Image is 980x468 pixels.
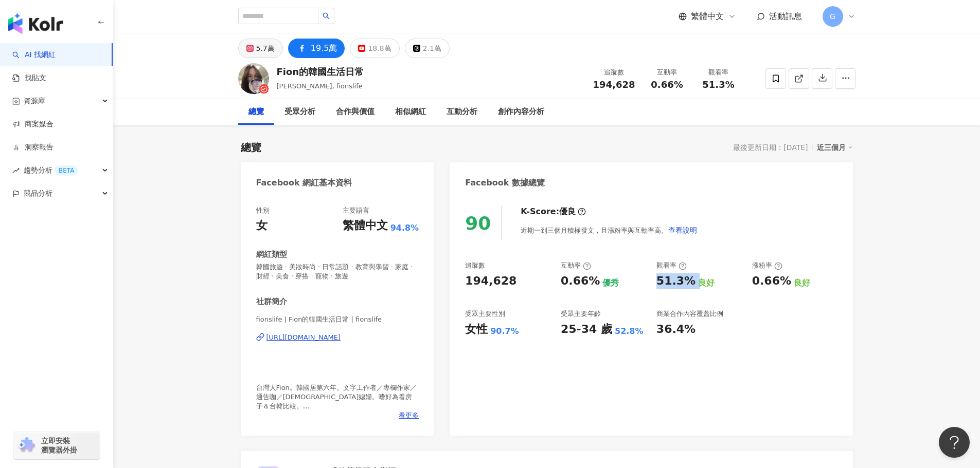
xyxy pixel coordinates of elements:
span: G [830,11,835,22]
div: 良好 [794,277,810,289]
span: 資源庫 [24,89,45,113]
div: 主要語言 [343,206,369,215]
div: 追蹤數 [465,261,485,270]
div: 0.66% [561,273,600,289]
span: 0.66% [651,80,683,90]
div: 優良 [559,206,576,217]
div: K-Score : [521,206,586,217]
div: 0.66% [752,273,791,289]
div: 女 [256,218,268,234]
div: 良好 [698,277,715,289]
div: 社群簡介 [256,296,287,307]
div: 漲粉率 [752,261,782,270]
span: 競品分析 [24,182,52,205]
div: 創作內容分析 [498,106,544,118]
div: 194,628 [465,273,516,289]
span: 台灣人Fion。韓國居第六年。文字工作者／專欄作家／通告咖／[DEMOGRAPHIC_DATA]媳婦。嗜好為看房子＆台韓比較。 YouTube︰[DEMOGRAPHIC_DATA]主婦Fion的... [256,384,417,457]
div: Fion的韓國生活日常 [277,65,364,78]
div: 互動率 [648,67,687,78]
span: 看更多 [399,411,419,420]
div: [URL][DOMAIN_NAME] [266,333,341,342]
div: 36.4% [656,322,696,338]
span: 繁體中文 [691,11,724,22]
div: 最後更新日期：[DATE] [733,143,808,152]
a: searchAI 找網紅 [12,50,56,60]
a: [URL][DOMAIN_NAME] [256,333,419,342]
div: 受眾分析 [284,106,315,118]
span: 立即安裝 瀏覽器外掛 [41,436,77,455]
div: 繁體中文 [343,218,388,234]
div: 商業合作內容覆蓋比例 [656,309,723,319]
div: 18.8萬 [368,41,391,55]
div: 互動率 [561,261,591,270]
div: 19.5萬 [311,41,337,55]
button: 5.7萬 [238,39,283,58]
iframe: Help Scout Beacon - Open [939,427,970,458]
a: 洞察報告 [12,142,54,153]
div: 51.3% [656,273,696,289]
div: 90.7% [490,326,519,337]
div: 觀看率 [656,261,687,270]
button: 18.8萬 [350,39,399,58]
div: 5.7萬 [256,41,275,55]
div: 2.1萬 [423,41,441,55]
div: 網紅類型 [256,249,287,260]
img: logo [8,13,63,34]
button: 19.5萬 [288,39,345,58]
span: fionslife | Fion的韓國生活日常 | fionslife [256,315,419,324]
div: 52.8% [615,326,644,337]
div: 受眾主要年齡 [561,309,601,319]
div: 近三個月 [817,141,853,154]
span: 活動訊息 [769,11,802,21]
div: BETA [55,165,78,176]
span: 韓國旅遊 · 美妝時尚 · 日常話題 · 教育與學習 · 家庭 · 財經 · 美食 · 穿搭 · 寵物 · 旅遊 [256,263,419,281]
div: 性別 [256,206,270,215]
div: 優秀 [602,277,619,289]
div: 女性 [465,322,488,338]
button: 查看說明 [668,220,698,240]
span: 194,628 [593,79,635,90]
div: 總覽 [241,140,261,155]
img: KOL Avatar [238,63,269,94]
button: 2.1萬 [405,39,450,58]
span: [PERSON_NAME], fionslife [277,82,363,90]
span: 51.3% [702,80,734,90]
div: Facebook 網紅基本資料 [256,177,352,189]
span: 94.8% [390,222,419,234]
div: 25-34 歲 [561,322,612,338]
div: 追蹤數 [593,67,635,78]
span: 趨勢分析 [24,159,78,182]
div: Facebook 數據總覽 [465,177,545,189]
div: 近期一到三個月積極發文，且漲粉率與互動率高。 [521,220,698,240]
div: 90 [465,213,491,234]
div: 觀看率 [699,67,738,78]
div: 相似網紅 [395,106,426,118]
img: chrome extension [16,437,37,454]
span: search [323,12,330,20]
div: 受眾主要性別 [465,309,505,319]
a: 找貼文 [12,73,46,83]
a: chrome extension立即安裝 瀏覽器外掛 [13,432,100,459]
div: 總覽 [248,106,264,118]
div: 合作與價值 [336,106,375,118]
div: 互動分析 [447,106,477,118]
span: 查看說明 [668,226,697,234]
span: rise [12,167,20,174]
a: 商案媒合 [12,119,54,129]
